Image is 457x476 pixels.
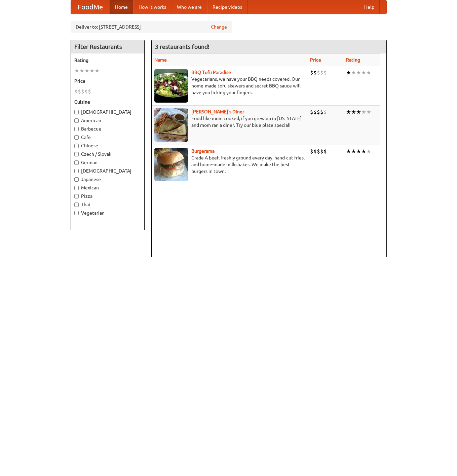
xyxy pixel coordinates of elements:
li: $ [320,69,323,76]
li: ★ [346,108,351,116]
a: [PERSON_NAME]'s Diner [191,109,244,114]
li: $ [78,88,81,95]
label: Mexican [74,184,141,191]
li: ★ [356,108,361,116]
li: ★ [84,67,89,74]
input: Pizza [74,194,79,198]
li: ★ [361,69,366,76]
label: Chinese [74,142,141,149]
li: ★ [356,148,361,155]
li: ★ [94,67,100,74]
input: [DEMOGRAPHIC_DATA] [74,169,79,173]
ng-pluralize: 3 restaurants found! [155,43,210,50]
p: Food like mom cooked, if you grew up in [US_STATE] and mom ran a diner. Try our blue plate special! [154,115,305,129]
li: $ [323,108,327,116]
a: Recipe videos [207,0,247,14]
li: ★ [351,148,356,155]
label: Thai [74,201,141,208]
li: $ [317,69,320,76]
li: $ [317,108,320,116]
li: ★ [351,69,356,76]
a: BBQ Tofu Paradise [191,70,231,75]
li: $ [313,69,317,76]
li: $ [313,148,317,155]
li: $ [310,108,313,116]
h5: Price [74,78,141,84]
li: $ [323,69,327,76]
input: Chinese [74,144,79,148]
img: burgerama.jpg [154,148,188,181]
h4: Filter Restaurants [71,40,144,53]
input: Mexican [74,186,79,190]
label: [DEMOGRAPHIC_DATA] [74,168,141,174]
li: ★ [361,148,366,155]
li: ★ [366,108,371,116]
li: ★ [346,69,351,76]
label: Vegetarian [74,210,141,216]
li: ★ [366,69,371,76]
li: $ [88,88,91,95]
label: Barbecue [74,125,141,132]
input: Vegetarian [74,211,79,215]
input: Japanese [74,177,79,182]
input: Czech / Slovak [74,152,79,156]
label: American [74,117,141,124]
label: Czech / Slovak [74,151,141,157]
h5: Rating [74,57,141,64]
img: sallys.jpg [154,108,188,142]
input: German [74,160,79,165]
li: ★ [346,148,351,155]
li: $ [317,148,320,155]
input: Cafe [74,135,79,140]
li: ★ [89,67,94,74]
a: Name [154,57,167,63]
img: tofuparadise.jpg [154,69,188,103]
a: Rating [346,57,360,63]
p: Grade A beef, freshly ground every day, hand-cut fries, and home-made milkshakes. We make the bes... [154,154,305,175]
label: [DEMOGRAPHIC_DATA] [74,109,141,115]
input: [DEMOGRAPHIC_DATA] [74,110,79,114]
a: Burgerama [191,148,215,154]
a: Price [310,57,321,63]
li: ★ [361,108,366,116]
label: Japanese [74,176,141,183]
input: Barbecue [74,127,79,131]
li: ★ [356,69,361,76]
label: German [74,159,141,166]
li: $ [320,108,323,116]
li: $ [320,148,323,155]
a: How it works [133,0,172,14]
a: Help [359,0,380,14]
h5: Cuisine [74,99,141,105]
a: FoodMe [71,0,110,14]
li: ★ [74,67,79,74]
li: $ [313,108,317,116]
label: Cafe [74,134,141,141]
li: $ [310,69,313,76]
li: ★ [79,67,84,74]
a: Who we are [172,0,207,14]
li: ★ [351,108,356,116]
a: Home [110,0,133,14]
li: $ [310,148,313,155]
li: $ [323,148,327,155]
input: American [74,118,79,123]
input: Thai [74,203,79,207]
p: Vegetarians, we have your BBQ needs covered. Our home-made tofu skewers and secret BBQ sauce will... [154,76,305,96]
a: Change [211,24,227,30]
li: ★ [366,148,371,155]
div: Deliver to: [STREET_ADDRESS] [71,21,232,33]
li: $ [74,88,78,95]
li: $ [84,88,88,95]
label: Pizza [74,193,141,199]
li: $ [81,88,84,95]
